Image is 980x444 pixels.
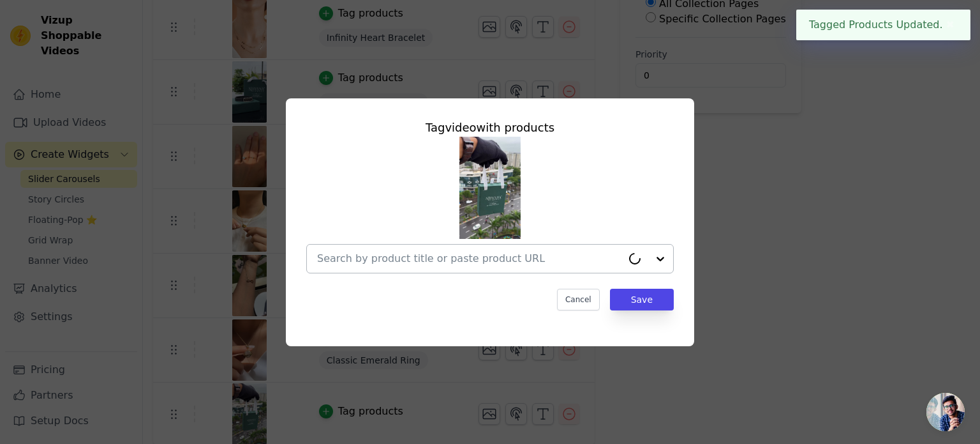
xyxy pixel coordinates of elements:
img: reel-preview-mqk006-hg.myshopify.com-3672662021718943313_70257292780.jpeg [459,137,521,239]
a: Open chat [926,393,965,431]
input: Search by product title or paste product URL [317,251,622,266]
button: Save [610,289,674,310]
button: Cancel [557,289,600,310]
div: Tag video with products [306,119,674,137]
button: Close [943,17,958,33]
div: Tagged Products Updated. [796,10,970,40]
